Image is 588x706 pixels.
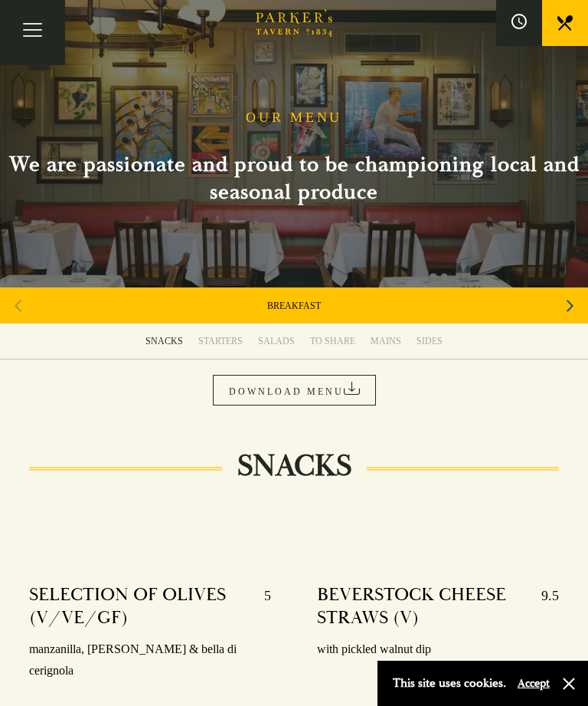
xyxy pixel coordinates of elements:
[393,672,506,695] p: This site uses cookies.
[258,335,295,347] div: SALADS
[317,583,526,629] h4: BEVERSTOCK CHEESE STRAWS (V)
[246,110,342,126] h1: OUR MENU
[302,323,363,359] a: TO SHARE
[363,323,409,359] a: MAINS
[409,323,450,359] a: SIDES
[317,639,559,661] p: with pickled walnut dip
[249,583,271,629] p: 5
[526,583,559,629] p: 9.5
[222,448,367,484] h2: SNACKS
[138,323,191,359] a: SNACKS
[518,676,550,691] button: Accept
[250,323,302,359] a: SALADS
[310,335,355,347] div: TO SHARE
[560,289,580,323] div: Next slide
[416,335,443,347] div: SIDES
[198,335,243,347] div: STARTERS
[29,583,249,629] h4: SELECTION OF OLIVES (V/VE/GF)
[145,335,183,347] div: SNACKS
[191,323,250,359] a: STARTERS
[561,676,577,691] button: Close and accept
[29,639,271,683] p: manzanilla, [PERSON_NAME] & bella di cerignola
[371,335,401,347] div: MAINS
[267,300,321,312] a: BREAKFAST
[213,375,376,406] a: DOWNLOAD MENU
